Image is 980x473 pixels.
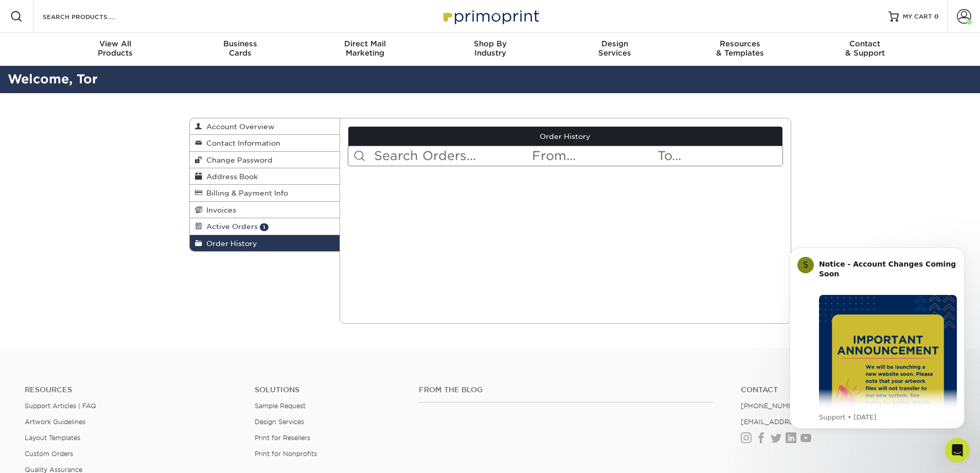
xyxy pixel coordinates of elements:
[202,222,258,231] span: Active Orders
[190,218,340,235] a: Active Orders 1
[255,402,306,410] a: Sample Request
[190,168,340,185] a: Address Book
[945,438,970,463] iframe: Intercom live chat
[255,386,403,394] h4: Solutions
[190,118,340,135] a: Account Overview
[553,39,678,58] div: Services
[531,146,656,166] input: From...
[202,156,273,164] span: Change Password
[25,418,85,426] a: Artwork Guidelines
[678,33,803,66] a: Resources& Templates
[741,386,955,394] a: Contact
[190,235,340,251] a: Order History
[803,39,928,58] div: & Support
[190,152,340,168] a: Change Password
[202,139,280,147] span: Contact Information
[302,39,427,48] span: Direct Mail
[255,450,317,458] a: Print for Nonprofits
[427,39,553,48] span: Shop By
[302,39,427,58] div: Marketing
[190,185,340,201] a: Billing & Payment Info
[53,39,178,48] span: View All
[177,33,302,66] a: BusinessCards
[202,189,288,197] span: Billing & Payment Info
[190,202,340,218] a: Invoices
[202,172,258,181] span: Address Book
[553,33,678,66] a: DesignServices
[774,238,980,435] iframe: Intercom notifications message
[348,127,782,146] a: Order History
[177,39,302,58] div: Cards
[678,39,803,58] div: & Templates
[53,39,178,58] div: Products
[53,33,178,66] a: View AllProducts
[678,39,803,48] span: Resources
[255,418,304,426] a: Design Services
[553,39,678,48] span: Design
[419,386,713,394] h4: From the Blog
[202,239,257,248] span: Order History
[803,33,928,66] a: Contact& Support
[190,135,340,151] a: Contact Information
[741,418,864,426] a: [EMAIL_ADDRESS][DOMAIN_NAME]
[25,450,73,458] a: Custom Orders
[934,13,939,20] span: 0
[25,434,80,442] a: Layout Templates
[255,434,310,442] a: Print for Resellers
[373,146,531,166] input: Search Orders...
[656,146,782,166] input: To...
[25,402,96,410] a: Support Articles | FAQ
[202,122,274,131] span: Account Overview
[427,39,553,58] div: Industry
[42,10,142,23] input: SEARCH PRODUCTS.....
[803,39,928,48] span: Contact
[427,33,553,66] a: Shop ByIndustry
[260,223,269,231] span: 1
[302,33,427,66] a: Direct MailMarketing
[25,386,239,394] h4: Resources
[202,206,236,214] span: Invoices
[741,402,805,410] a: [PHONE_NUMBER]
[903,12,932,21] span: MY CART
[177,39,302,48] span: Business
[439,5,542,27] img: Primoprint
